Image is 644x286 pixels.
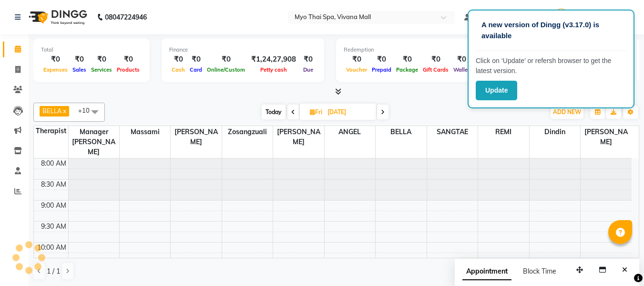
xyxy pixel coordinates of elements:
[273,126,324,148] span: [PERSON_NAME]
[89,54,114,65] div: ₹0
[39,180,68,190] div: 8:30 AM
[42,107,62,115] span: BELLA
[325,126,375,138] span: ANGEL
[376,126,426,138] span: BELLA
[222,126,273,138] span: Zosangzuali
[451,66,472,73] span: Wallet
[169,54,187,65] div: ₹0
[78,106,97,114] span: +10
[69,126,119,158] span: Manager [PERSON_NAME]
[39,201,68,211] div: 9:00 AM
[204,66,247,73] span: Online/Custom
[523,267,556,275] span: Block Time
[427,126,478,138] span: SANGTAE
[462,263,511,280] span: Appointment
[307,108,325,116] span: Fri
[553,9,570,25] img: Manager Afreen
[187,54,204,65] div: ₹0
[258,66,289,73] span: Petty cash
[369,66,394,73] span: Prepaid
[581,126,632,148] span: [PERSON_NAME]
[300,54,317,65] div: ₹0
[105,4,147,31] b: 08047224946
[39,222,68,232] div: 9:30 AM
[530,126,580,138] span: Dindin
[451,54,472,65] div: ₹0
[114,54,142,65] div: ₹0
[171,126,221,148] span: [PERSON_NAME]
[604,248,634,276] iframe: chat widget
[394,66,420,73] span: Package
[394,54,420,65] div: ₹0
[34,126,68,136] div: Therapist
[476,81,517,100] button: Update
[247,54,300,65] div: ₹1,24,27,908
[344,46,472,54] div: Redemption
[262,105,286,119] span: Today
[369,54,394,65] div: ₹0
[476,56,626,76] p: Click on ‘Update’ or refersh browser to get the latest version.
[24,4,90,31] img: logo
[89,66,114,73] span: Services
[120,126,170,138] span: Massami
[553,108,581,116] span: ADD NEW
[70,54,89,65] div: ₹0
[39,159,68,169] div: 8:00 AM
[35,243,68,253] div: 10:00 AM
[62,107,66,115] a: x
[169,66,187,73] span: Cash
[344,66,369,73] span: Voucher
[204,54,247,65] div: ₹0
[478,126,529,138] span: REMI
[344,54,369,65] div: ₹0
[47,266,60,276] span: 1 / 1
[481,20,621,41] p: A new version of Dingg (v3.17.0) is available
[41,66,70,73] span: Expenses
[420,54,451,65] div: ₹0
[114,66,142,73] span: Products
[187,66,204,73] span: Card
[420,66,451,73] span: Gift Cards
[325,105,372,119] input: 2025-09-05
[70,66,89,73] span: Sales
[301,66,316,73] span: Due
[551,106,583,119] button: ADD NEW
[169,46,317,54] div: Finance
[41,54,70,65] div: ₹0
[41,46,142,54] div: Total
